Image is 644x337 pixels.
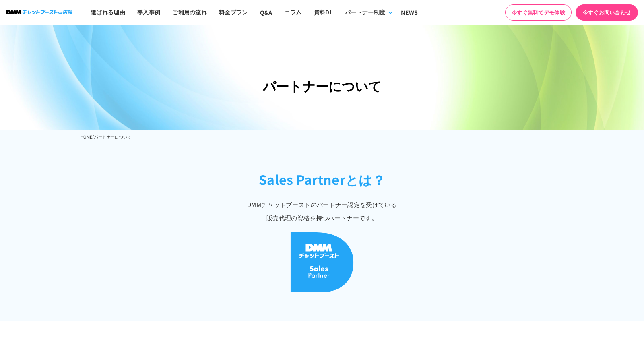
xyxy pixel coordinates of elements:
[80,76,563,96] h1: パートナーについて
[290,232,354,292] img: DMMチャットブースト Sales Partner
[80,134,92,140] a: HOME
[345,8,385,17] div: パートナー制度
[6,10,72,14] img: ロゴ
[94,132,132,142] li: パートナーについて
[92,132,94,142] li: /
[576,4,638,21] a: 今すぐお問い合わせ
[505,4,572,21] a: 今すぐ無料でデモ体験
